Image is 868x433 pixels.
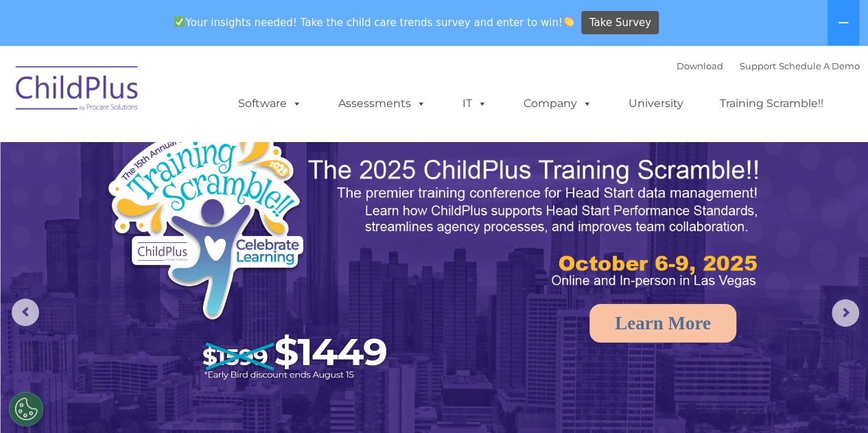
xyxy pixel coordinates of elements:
img: ✅ [174,16,185,27]
img: ChildPlus by Procare Solutions [9,56,146,125]
a: University [615,90,697,117]
a: Learn More [589,304,736,342]
a: Software [224,90,316,117]
span: Take Survey [589,11,651,35]
a: Assessments [325,90,440,117]
iframe: Chat Widget [799,367,868,433]
a: Schedule A Demo [779,60,860,71]
span: Last name [191,91,233,101]
a: IT [449,90,501,117]
a: Training Scramble!! [706,90,837,117]
a: Support [740,60,776,71]
span: Your insights needed! Take the child care trends survey and enter to win! [169,9,580,36]
a: Take Survey [581,11,659,35]
img: 👏 [563,16,574,27]
a: Company [510,90,606,117]
button: Cookies Settings [9,392,43,426]
a: Download [677,60,723,71]
span: Phone number [191,147,249,157]
font: | [677,60,860,71]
